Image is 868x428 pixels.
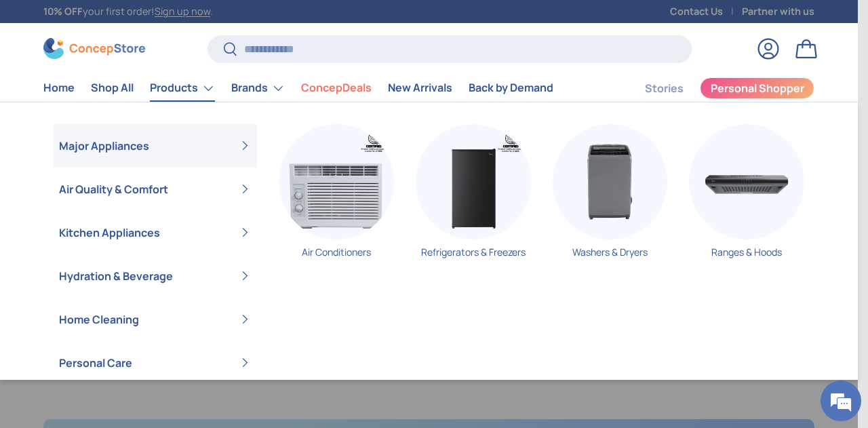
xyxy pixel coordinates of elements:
a: Shop All [91,75,134,101]
img: ConcepStore [43,38,145,59]
a: Home [43,75,75,101]
a: ConcepDeals [301,75,372,101]
nav: Primary [43,75,553,102]
a: Stories [645,75,684,102]
summary: Brands [223,75,293,102]
a: New Arrivals [388,75,452,101]
nav: Secondary [612,75,814,102]
summary: Products [142,75,223,102]
span: Personal Shopper [711,83,804,94]
a: Personal Shopper [700,77,814,99]
a: Back by Demand [469,75,553,101]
